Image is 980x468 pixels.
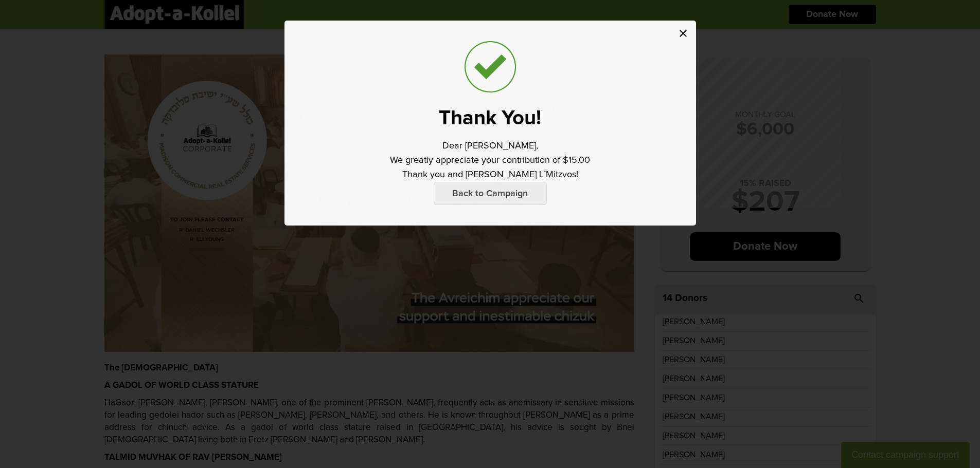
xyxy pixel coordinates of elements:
[434,182,547,205] p: Back to Campaign
[402,167,578,182] p: Thank you and [PERSON_NAME] L`Mitzvos!
[390,153,590,167] p: We greatly appreciate your contribution of $15.00
[677,27,689,40] i: close
[442,139,538,153] p: Dear [PERSON_NAME],
[439,108,541,128] p: Thank You!
[465,41,516,92] img: check_trans_bg.png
